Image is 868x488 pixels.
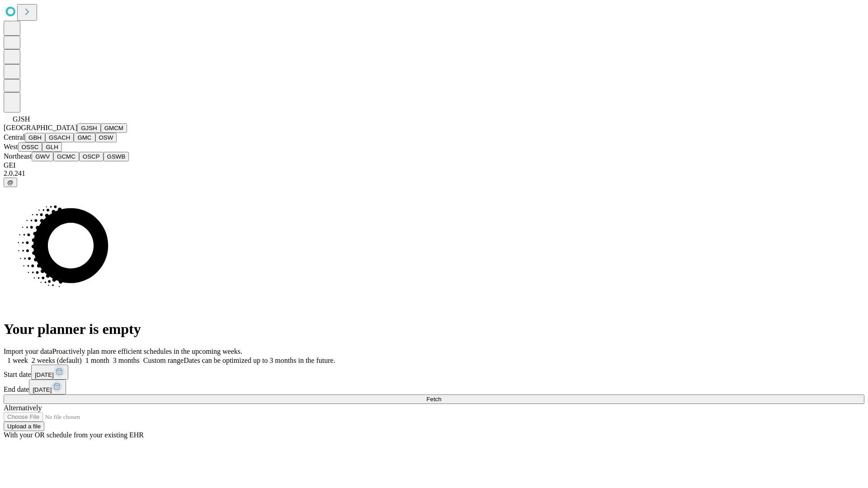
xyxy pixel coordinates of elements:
[4,161,864,169] div: GEI
[4,178,17,187] button: @
[85,357,109,364] span: 1 month
[25,133,45,142] button: GBH
[4,152,32,160] span: Northeast
[4,143,18,150] span: West
[4,321,864,338] h1: Your planner is empty
[95,133,117,142] button: OSW
[13,115,30,123] span: GJSH
[18,142,42,152] button: OSSC
[101,123,127,133] button: GMCM
[7,357,28,364] span: 1 week
[426,396,441,403] span: Fetch
[4,404,42,412] span: Alternatively
[32,152,53,161] button: GWV
[74,133,95,142] button: GMC
[52,347,242,355] span: Proactively plan more efficient schedules in the upcoming weeks.
[31,365,68,380] button: [DATE]
[4,422,44,431] button: Upload a file
[113,357,140,364] span: 3 months
[4,347,52,355] span: Import your data
[104,152,129,161] button: GSWB
[4,169,864,178] div: 2.0.241
[143,357,184,364] span: Custom range
[35,371,54,378] span: [DATE]
[4,133,25,141] span: Central
[32,357,82,364] span: 2 weeks (default)
[4,380,864,394] div: End date
[45,133,74,142] button: GSACH
[29,380,66,394] button: [DATE]
[42,142,61,152] button: GLH
[4,124,77,131] span: [GEOGRAPHIC_DATA]
[79,152,104,161] button: OSCP
[184,357,335,364] span: Dates can be optimized up to 3 months in the future.
[77,123,101,133] button: GJSH
[4,394,864,404] button: Fetch
[7,179,14,186] span: @
[33,386,52,393] span: [DATE]
[4,365,864,380] div: Start date
[4,431,144,439] span: With your OR schedule from your existing EHR
[53,152,79,161] button: GCMC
